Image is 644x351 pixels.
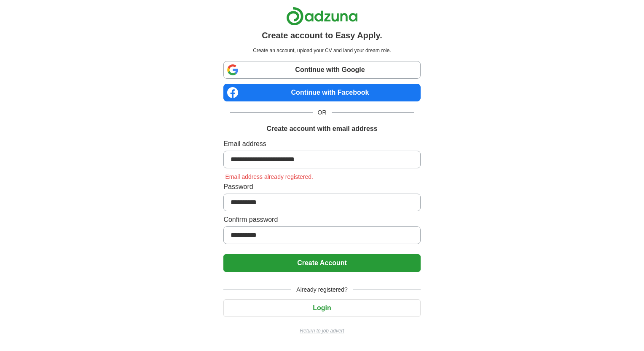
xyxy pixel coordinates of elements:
img: Adzuna logo [286,7,358,26]
label: Confirm password [223,215,420,225]
span: OR [313,108,332,117]
p: Create an account, upload your CV and land your dream role. [225,47,419,54]
label: Password [223,182,420,192]
a: Continue with Google [223,61,420,79]
a: Login [223,304,420,311]
button: Create Account [223,254,420,272]
h1: Create account to Easy Apply. [262,29,382,42]
span: Already registered? [291,285,352,294]
span: Email address already registered. [223,173,315,180]
button: Login [223,299,420,317]
label: Email address [223,139,420,149]
a: Continue with Facebook [223,84,420,101]
a: Return to job advert [223,327,420,335]
h1: Create account with email address [266,124,377,134]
